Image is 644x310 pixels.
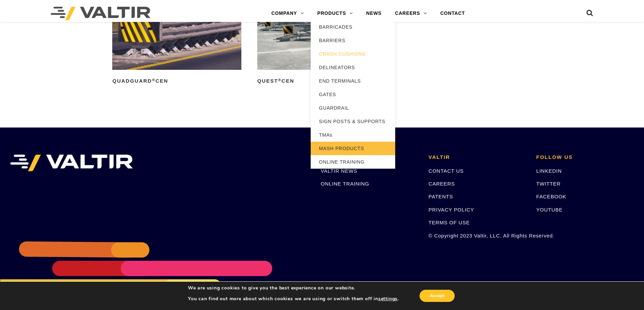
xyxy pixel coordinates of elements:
a: MASH PRODUCTS [311,142,395,155]
a: DELINEATORS [311,61,395,74]
a: GUARDRAIL [311,101,395,115]
a: TWITTER [536,181,560,187]
a: TMAs [311,128,395,142]
a: PRODUCTS [311,7,360,20]
a: END TERMINALS [311,74,395,88]
a: PRIVACY POLICY [429,207,474,213]
a: TERMS OF USE [429,220,470,225]
a: ONLINE TRAINING [321,181,369,187]
img: Valtir [51,7,150,20]
button: settings [378,296,398,302]
a: GATES [311,88,395,101]
a: COMPANY [265,7,311,20]
a: CRASH CUSHIONS [311,47,395,61]
a: NEWS [359,7,388,20]
a: ONLINE TRAINING [311,155,395,169]
a: YOUTUBE [536,207,563,213]
h2: FOLLOW US [536,154,634,160]
h2: QuadGuard CEN [112,76,241,87]
img: VALTIR [10,154,133,171]
a: CONTACT [433,7,472,20]
a: BARRIERS [311,34,395,47]
a: SIGN POSTS & SUPPORTS [311,115,395,128]
a: CAREERS [388,7,434,20]
a: PATENTS [429,194,453,199]
a: FACEBOOK [536,194,566,199]
a: VALTIR NEWS [321,168,357,174]
a: LINKEDIN [536,168,562,174]
p: You can find out more about which cookies we are using or switch them off in . [188,296,399,302]
sup: ® [152,78,156,82]
p: © Copyright 2023 Valtir, LLC. All Rights Reserved. [429,232,526,239]
a: CAREERS [429,181,455,187]
button: Accept [420,290,455,302]
h2: VALTIR [429,154,526,160]
a: BARRICADES [311,20,395,34]
h2: QUEST CEN [257,76,386,87]
p: We are using cookies to give you the best experience on our website. [188,285,399,291]
a: CONTACT US [429,168,464,174]
sup: ® [278,78,282,82]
